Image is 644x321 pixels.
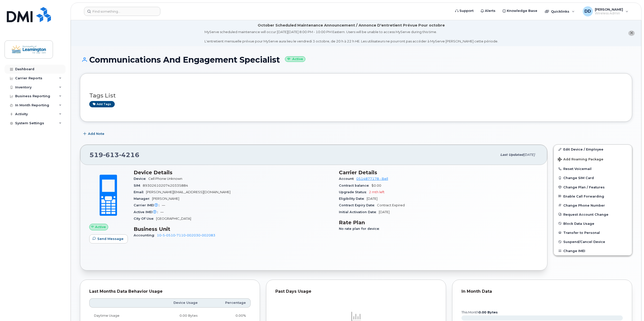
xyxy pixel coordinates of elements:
button: Enable Call Forwarding [554,192,632,201]
button: Add Roaming Package [554,154,632,164]
span: Send Message [97,236,124,241]
span: Upgrade Status [339,190,369,194]
text: this month [461,310,498,314]
span: [DATE] [379,210,390,214]
button: Change Phone Number [554,201,632,210]
span: Initial Activation Date [339,210,379,214]
span: — [162,203,165,207]
h3: Carrier Details [339,169,538,176]
a: Add tags [89,101,115,107]
button: close notification [628,31,635,36]
span: Contract balance [339,184,371,187]
span: Manager [134,197,152,201]
a: 0514877178 - Bell [356,177,388,181]
button: Reset Voicemail [554,164,632,173]
span: Cell Phone Unknown [148,177,182,181]
button: Suspend/Cancel Device [554,237,632,246]
span: Active IMEI [134,210,160,214]
span: — [160,210,164,214]
button: Request Account Change [554,210,632,219]
button: Add Note [80,129,109,138]
span: Suspend/Cancel Device [563,240,605,244]
h3: Device Details [134,169,333,176]
span: $0.00 [371,184,381,187]
span: No rate plan for device [339,227,382,231]
span: [DATE] [367,197,377,201]
h3: Business Unit [134,226,333,232]
span: 613 [103,151,119,159]
button: Send Message [89,234,128,243]
span: Carrier IMEI [134,203,162,207]
button: Change IMEI [554,246,632,255]
span: [GEOGRAPHIC_DATA] [156,217,191,220]
div: MyServe scheduled maintenance will occur [DATE][DATE] 8:00 PM - 10:00 PM Eastern. Users will be u... [204,30,498,44]
th: Device Usage [149,298,202,307]
button: Transfer to Personal [554,228,632,237]
span: [PERSON_NAME] [152,197,179,201]
a: Edit Device / Employee [554,145,632,154]
span: SIM [134,184,143,187]
span: [PERSON_NAME][EMAIL_ADDRESS][DOMAIN_NAME] [146,190,230,194]
span: 89302610207420335884 [143,184,188,187]
span: City Of Use [134,217,156,220]
div: October Scheduled Maintenance Announcement / Annonce D'entretient Prévue Pour octobre [258,23,445,28]
h3: Rate Plan [339,219,538,226]
div: Past Days Usage [275,289,437,294]
div: Last Months Data Behavior Usage [89,289,251,294]
span: Eligibility Date [339,197,367,201]
span: Enable Call Forwarding [563,194,604,198]
span: 519 [90,151,139,159]
span: Contract Expired [377,203,405,207]
button: Change SIM Card [554,173,632,182]
tspan: 0.00 Bytes [479,310,498,314]
span: Accounting [134,233,157,237]
span: Email [134,190,146,194]
span: [DATE] [523,153,535,157]
button: Change Plan / Features [554,183,632,192]
span: 4216 [119,151,139,159]
h3: Tags List [89,92,623,99]
span: Contract Expiry Date [339,203,377,207]
a: 10-5-0510-7110-002030-002083 [157,233,215,237]
span: Device [134,177,148,181]
h1: Communications And Engagement Specialist [80,55,632,64]
th: Percentage [202,298,251,307]
span: Active [95,225,106,229]
span: Account [339,177,356,181]
span: Change Plan / Features [563,185,605,189]
span: Add Roaming Package [558,157,603,162]
span: 2 mth left [369,190,385,194]
small: Active [285,56,305,62]
button: Block Data Usage [554,219,632,228]
span: Last updated [500,153,523,157]
span: Add Note [88,131,104,136]
div: In Month Data [461,289,623,294]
